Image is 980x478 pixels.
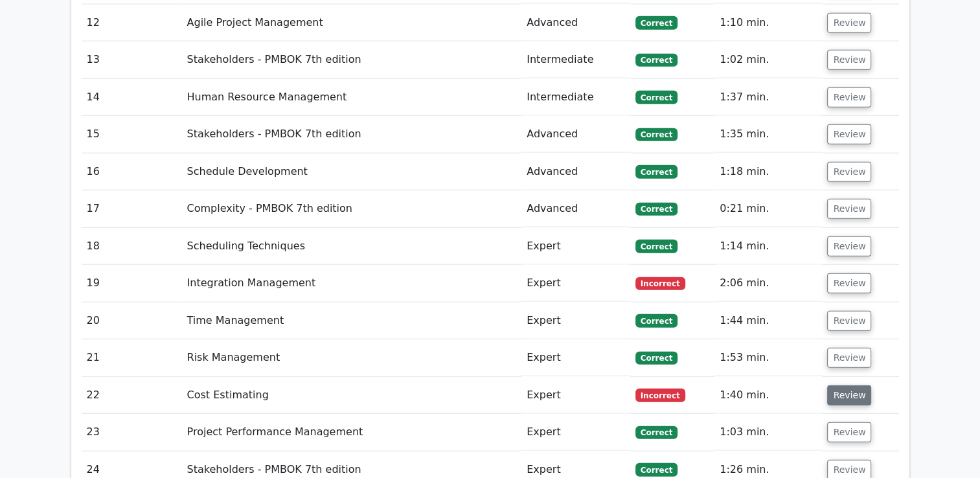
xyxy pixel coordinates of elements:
[521,302,630,339] td: Expert
[182,265,522,302] td: Integration Management
[182,41,522,78] td: Stakeholders - PMBOK 7th edition
[82,41,182,78] td: 13
[635,16,678,29] span: Correct
[714,190,822,227] td: 0:21 min.
[714,79,822,116] td: 1:37 min.
[635,463,678,476] span: Correct
[827,124,871,144] button: Review
[182,79,522,116] td: Human Resource Management
[827,162,871,182] button: Review
[182,5,522,41] td: Agile Project Management
[827,13,871,33] button: Review
[714,414,822,451] td: 1:03 min.
[82,154,182,190] td: 16
[714,377,822,414] td: 1:40 min.
[182,228,522,265] td: Scheduling Techniques
[635,54,678,67] span: Correct
[182,302,522,339] td: Time Management
[82,377,182,414] td: 22
[827,348,871,368] button: Review
[635,203,678,216] span: Correct
[827,311,871,331] button: Review
[82,190,182,227] td: 17
[635,314,678,327] span: Correct
[827,50,871,70] button: Review
[714,228,822,265] td: 1:14 min.
[82,339,182,376] td: 21
[521,154,630,190] td: Advanced
[827,385,871,405] button: Review
[827,87,871,108] button: Review
[182,154,522,190] td: Schedule Development
[521,41,630,78] td: Intermediate
[182,190,522,227] td: Complexity - PMBOK 7th edition
[714,265,822,302] td: 2:06 min.
[521,377,630,414] td: Expert
[521,228,630,265] td: Expert
[635,91,678,104] span: Correct
[635,352,678,365] span: Correct
[521,414,630,451] td: Expert
[714,302,822,339] td: 1:44 min.
[827,236,871,256] button: Review
[635,165,678,178] span: Correct
[635,389,685,402] span: Incorrect
[827,199,871,219] button: Review
[182,116,522,153] td: Stakeholders - PMBOK 7th edition
[635,128,678,141] span: Correct
[82,79,182,116] td: 14
[827,422,871,442] button: Review
[182,414,522,451] td: Project Performance Management
[182,377,522,414] td: Cost Estimating
[714,339,822,376] td: 1:53 min.
[714,5,822,41] td: 1:10 min.
[635,240,678,253] span: Correct
[82,228,182,265] td: 18
[82,265,182,302] td: 19
[82,116,182,153] td: 15
[82,414,182,451] td: 23
[521,5,630,41] td: Advanced
[521,116,630,153] td: Advanced
[521,79,630,116] td: Intermediate
[714,154,822,190] td: 1:18 min.
[635,277,685,290] span: Incorrect
[714,41,822,78] td: 1:02 min.
[827,273,871,293] button: Review
[521,265,630,302] td: Expert
[82,5,182,41] td: 12
[521,339,630,376] td: Expert
[714,116,822,153] td: 1:35 min.
[635,426,678,439] span: Correct
[82,302,182,339] td: 20
[521,190,630,227] td: Advanced
[182,339,522,376] td: Risk Management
